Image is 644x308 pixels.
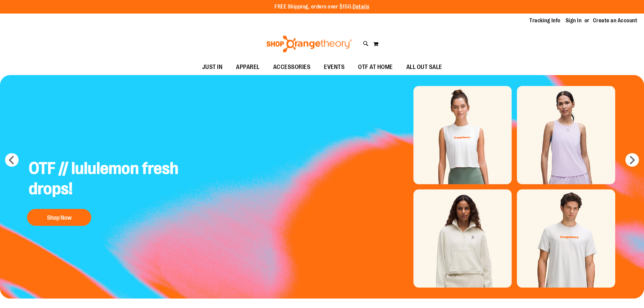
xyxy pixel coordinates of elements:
[275,3,369,11] p: FREE Shipping, orders over $150.
[273,60,311,75] span: ACCESSORIES
[24,153,184,206] h2: OTF // lululemon fresh drops!
[27,209,91,226] button: Shop Now
[24,153,184,229] a: OTF // lululemon fresh drops! Shop Now
[265,35,353,52] img: Shop Orangetheory
[593,17,638,24] a: Create an Account
[236,60,260,75] span: APPAREL
[566,17,582,24] a: Sign In
[406,60,442,75] span: ALL OUT SALE
[529,17,560,24] a: Tracking Info
[5,153,19,167] button: prev
[358,60,393,75] span: OTF AT HOME
[202,60,223,75] span: JUST IN
[353,4,369,10] a: Details
[625,153,639,167] button: next
[324,60,344,75] span: EVENTS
